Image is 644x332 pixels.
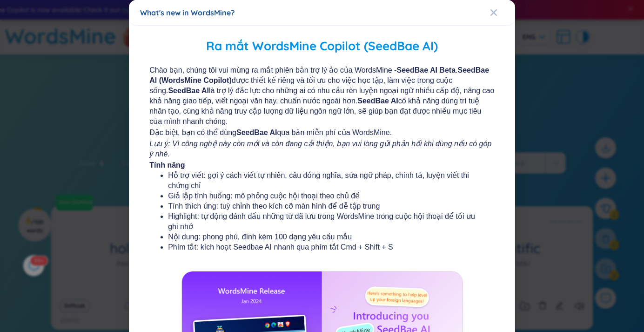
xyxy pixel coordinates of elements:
b: SeedBae AI [236,129,277,136]
b: SeedBae AI [168,87,208,95]
h2: Ra mắt WordsMine Copilot (SeedBae AI) [140,37,504,56]
li: Giả lập tình huống: mô phỏng cuộc hội thoại theo chủ đề [168,191,476,201]
span: Đặc biệt, bạn có thể dùng qua bản miễn phí của WordsMine. [149,128,495,138]
li: Phím tắt: kích hoạt Seedbae AI nhanh qua phím tắt Cmd + Shift + S [168,242,476,252]
li: Nội dung: phong phú, đính kèm 100 dạng yêu cầu mẫu [168,232,476,242]
span: Chào bạn, chúng tôi vui mừng ra mắt phiên bản trợ lý ảo của WordsMine - . được thiết kế riêng và ... [149,65,495,127]
li: Tính thích ứng: tuỳ chỉnh theo kích cỡ màn hình để dễ tập trung [168,201,476,211]
b: Tính năng [149,161,185,169]
li: Hỗ trợ viết: gợi ý cách viết tự nhiên, câu đồng nghĩa, sửa ngữ pháp, chính tả, luyện viết thi chứ... [168,170,476,191]
b: SeedBae AI (WordsMine Copilot) [149,66,489,84]
div: What's new in WordsMine? [140,7,504,18]
b: SeedBae AI [357,97,398,105]
b: SeedBae AI Beta [396,66,456,74]
i: Lưu ý: Vì công nghệ này còn mới và còn đang cải thiện, bạn vui lòng gửi phản hồi khi dùng nếu có ... [149,140,491,158]
li: Highlight: tự động đánh dấu những từ đã lưu trong WordsMine trong cuộc hội thoại để tối ưu ghi nhớ [168,211,476,232]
